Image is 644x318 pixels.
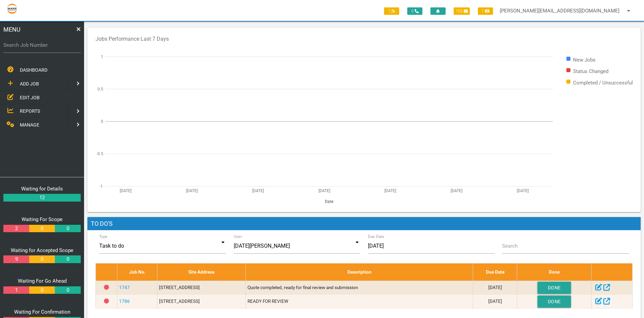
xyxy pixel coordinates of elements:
[101,119,103,124] text: 0
[157,294,246,308] td: [STREET_ADDRESS]
[20,122,39,128] span: MANAGE
[573,57,596,63] text: New Jobs
[246,263,473,281] th: Description
[318,188,330,193] text: [DATE]
[473,294,517,308] td: [DATE]
[3,286,29,294] a: 1
[120,188,131,193] text: [DATE]
[87,217,641,231] h1: To Do's
[407,7,422,15] span: 0
[20,81,39,86] span: ADD JOB
[29,286,55,294] a: 0
[100,184,103,188] text: -1
[3,41,81,49] label: Search Job Number
[11,247,73,253] a: Waiting for Accepted Scope
[29,255,55,263] a: 0
[14,309,70,315] a: Waiting For Confirmation
[573,79,633,85] text: Completed / Unsuccessful
[55,225,80,233] a: 0
[3,255,29,263] a: 9
[186,188,198,193] text: [DATE]
[119,298,130,304] a: 1786
[22,216,63,222] a: Waiting For Scope
[517,263,592,281] th: Done
[55,286,80,294] a: 0
[119,285,130,290] a: 1747
[537,282,571,294] button: Done
[157,281,246,294] td: [STREET_ADDRESS]
[96,36,169,42] text: Jobs Performance Last 7 Days
[573,68,608,74] text: Status Changed
[473,263,517,281] th: Due Date
[384,7,399,15] span: 1
[21,186,63,192] a: Waiting for Details
[451,188,462,193] text: [DATE]
[97,151,103,156] text: -0.5
[473,281,517,294] td: [DATE]
[157,263,246,281] th: Site Address
[20,67,47,73] span: DASHBOARD
[3,25,21,34] span: MENU
[18,278,67,284] a: Waiting For Go Ahead
[98,86,103,91] text: 0.5
[29,225,55,233] a: 0
[234,234,242,240] label: User
[7,3,17,14] img: s3file
[20,95,40,100] span: EDIT JOB
[384,188,396,193] text: [DATE]
[502,242,518,250] label: Search
[478,7,493,15] span: 1
[117,263,157,281] th: Job No.
[3,225,29,233] a: 2
[3,194,81,202] a: 12
[101,54,103,59] text: 1
[454,7,470,15] span: 106
[20,108,40,114] span: REPORTS
[99,234,108,240] label: Type
[55,255,80,263] a: 0
[537,295,571,308] button: Done
[248,284,471,291] p: Quote completed, ready for final review and submission
[325,199,333,204] text: Date
[252,188,264,193] text: [DATE]
[248,298,471,305] p: READY FOR REVIEW
[517,188,529,193] text: [DATE]
[368,234,384,240] label: Due Date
